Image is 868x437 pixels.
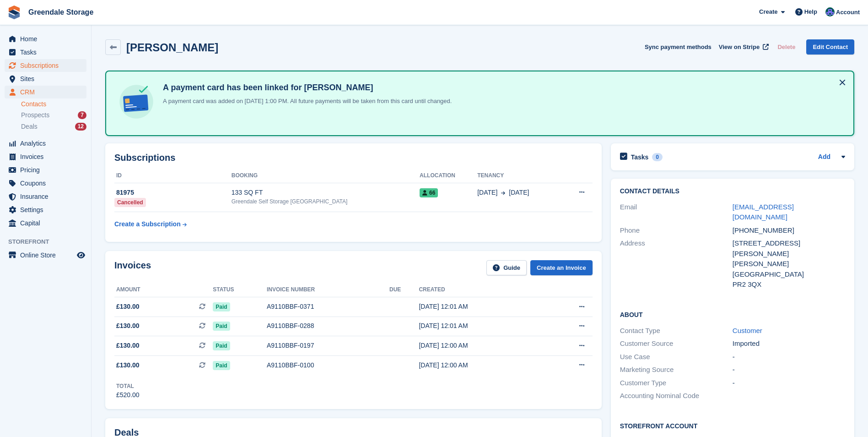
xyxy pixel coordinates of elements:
a: Customer [733,327,762,334]
a: menu [5,177,86,190]
div: [GEOGRAPHIC_DATA] [733,269,845,280]
span: Prospects [21,111,49,120]
span: £130.00 [116,321,140,331]
a: View on Stripe [715,39,771,55]
div: 0 [652,153,663,161]
div: Cancelled [114,198,146,207]
th: Booking [232,169,420,183]
div: [DATE] 12:01 AM [419,302,544,311]
div: 133 SQ FT [232,188,420,197]
div: - [733,365,845,375]
div: Accounting Nominal Code [620,391,733,401]
a: menu [5,86,86,98]
a: menu [5,249,86,262]
button: Sync payment methods [645,39,712,55]
span: Online Store [20,249,75,262]
div: Use Case [620,352,733,362]
div: Phone [620,225,733,236]
div: Customer Source [620,339,733,349]
a: Preview store [75,250,86,261]
span: Help [804,7,817,16]
h4: A payment card has been linked for [PERSON_NAME] [159,82,452,93]
img: card-linked-ebf98d0992dc2aeb22e95c0e3c79077019eb2392cfd83c6a337811c24bc77127.svg [117,82,156,121]
div: [PERSON_NAME] [733,259,845,269]
div: [DATE] 12:00 AM [419,341,544,350]
a: menu [5,59,86,72]
span: Storefront [8,237,91,246]
div: Total [116,382,140,390]
th: Status [213,283,267,297]
div: A9110BBF-0288 [267,321,389,331]
a: Greendale Storage [25,5,97,20]
h2: Subscriptions [114,153,593,163]
span: Paid [213,322,230,331]
a: menu [5,72,86,85]
h2: Invoices [114,260,151,275]
th: Invoice number [267,283,389,297]
a: Edit Contact [806,39,854,55]
h2: About [620,310,845,319]
span: [DATE] [477,188,497,197]
a: menu [5,217,86,229]
div: Email [620,202,733,223]
span: Create [759,7,777,16]
a: menu [5,46,86,59]
span: Insurance [20,190,75,203]
span: Sites [20,72,75,85]
span: Coupons [20,177,75,190]
a: [EMAIL_ADDRESS][DOMAIN_NAME] [733,203,794,221]
a: menu [5,203,86,216]
div: Create a Subscription [114,219,181,229]
span: 66 [420,188,438,197]
a: Add [818,152,830,163]
div: Imported [733,339,845,349]
span: Paid [213,361,230,370]
div: A9110BBF-0371 [267,302,389,311]
span: Settings [20,203,75,216]
a: menu [5,137,86,150]
div: Greendale Self Storage [GEOGRAPHIC_DATA] [232,197,420,206]
span: CRM [20,86,75,98]
span: Home [20,33,75,45]
div: 81975 [114,188,232,197]
a: menu [5,33,86,45]
span: Capital [20,217,75,229]
div: 12 [75,123,86,131]
span: Analytics [20,137,75,150]
a: Prospects 7 [21,110,86,120]
span: Subscriptions [20,59,75,72]
h2: Tasks [631,153,649,161]
div: [DATE] 12:00 AM [419,361,544,370]
div: A9110BBF-0100 [267,361,389,370]
span: [DATE] [509,188,529,197]
div: 7 [78,111,86,119]
div: - [733,378,845,388]
span: £130.00 [116,302,140,311]
span: £130.00 [116,341,140,350]
button: Delete [774,39,799,55]
div: Contact Type [620,326,733,336]
div: [PHONE_NUMBER] [733,225,845,236]
div: [PERSON_NAME] [733,249,845,259]
h2: [PERSON_NAME] [126,41,218,54]
th: Tenancy [477,169,561,183]
span: Invoices [20,150,75,163]
a: Deals 12 [21,122,86,131]
span: Tasks [20,46,75,59]
a: Create an Invoice [530,260,593,275]
img: stora-icon-8386f47178a22dfd0bd8f6a31ec36ba5ce8667c1dd55bd0f319d3a0aa187defe.svg [7,5,21,19]
span: Deals [21,122,38,131]
th: Allocation [420,169,477,183]
div: Customer Type [620,378,733,388]
span: Paid [213,341,230,350]
div: PR2 3QX [733,279,845,290]
div: [STREET_ADDRESS] [733,238,845,249]
span: Pricing [20,164,75,176]
div: - [733,352,845,362]
span: £130.00 [116,361,140,370]
span: Account [836,8,860,17]
div: [DATE] 12:01 AM [419,321,544,331]
div: A9110BBF-0197 [267,341,389,350]
th: ID [114,169,232,183]
a: Create a Subscription [114,216,187,233]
